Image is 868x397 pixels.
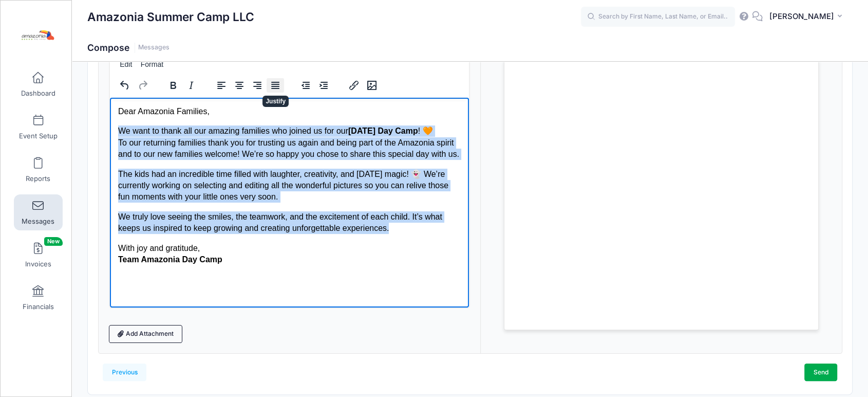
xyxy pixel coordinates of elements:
[22,217,54,226] span: Messages
[26,174,50,183] span: Reports
[164,78,182,93] button: Bold
[116,78,134,93] button: Undo
[23,302,54,311] span: Financials
[141,60,163,68] span: Format
[87,5,254,29] h1: Amazonia Summer Camp LLC
[804,364,837,381] a: Send
[291,75,339,95] div: indentation
[206,75,291,95] div: alignment
[14,194,63,230] a: Messages
[14,66,63,102] a: Dashboard
[21,89,55,98] span: Dashboard
[110,98,469,308] iframe: Rich Text Area
[110,75,158,95] div: history
[345,78,363,93] button: Insert/edit link
[267,78,284,93] button: Justify
[1,11,72,60] a: Amazonia Summer Camp LLC
[363,78,381,93] button: Insert/edit image
[14,109,63,145] a: Event Setup
[44,237,63,246] span: New
[87,42,169,53] h1: Compose
[231,78,248,93] button: Align center
[339,75,387,95] div: image
[120,60,132,68] span: Edit
[14,237,63,273] a: InvoicesNew
[14,152,63,188] a: Reports
[763,5,853,29] button: [PERSON_NAME]
[213,78,230,93] button: Align left
[297,78,314,93] button: Decrease indent
[103,364,146,381] a: Previous
[138,44,169,51] a: Messages
[315,78,332,93] button: Increase indent
[158,75,206,95] div: formatting
[109,325,183,342] a: Add Attachment
[19,132,58,140] span: Event Setup
[182,78,200,93] button: Italic
[14,280,63,316] a: Financials
[134,78,152,93] button: Redo
[249,78,266,93] button: Align right
[25,260,51,268] span: Invoices
[769,11,834,22] span: [PERSON_NAME]
[17,16,56,55] img: Amazonia Summer Camp LLC
[581,7,735,27] input: Search by First Name, Last Name, or Email...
